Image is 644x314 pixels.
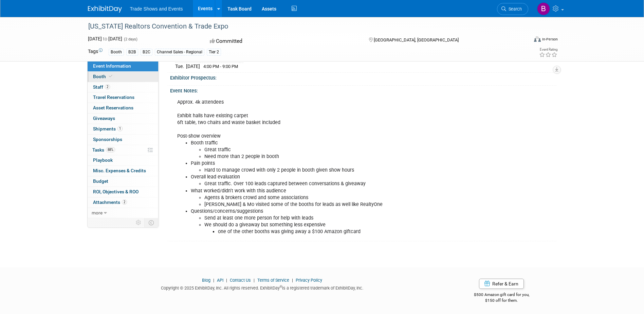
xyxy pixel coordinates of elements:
[88,61,158,71] a: Event Information
[102,36,108,41] span: to
[497,3,528,15] a: Search
[218,228,477,235] li: one of the other booths was giving away a $100 Amazon giftcard
[204,201,477,208] li: [PERSON_NAME] & Mo visited some of the booths for leads as well like RealtyOne
[92,147,115,153] span: Tasks
[130,6,183,12] span: Trade Shows and Events
[86,20,518,33] div: [US_STATE] Realtors Convention & Trade Expo
[204,194,477,201] li: Agents & brokers crowd and some associations
[204,222,477,235] li: We should do a giveaway but something less expensive
[88,283,437,291] div: Copyright © 2025 ExhibitDay, Inc. All rights reserved. ExhibitDay is a registered trademark of Ex...
[88,124,158,134] a: Shipments1
[224,278,229,283] span: |
[93,199,127,205] span: Attachments
[204,167,477,174] li: Hard to manage crowd with only 2 people in booth given show hours
[191,160,477,174] li: Pain points
[92,210,103,215] span: more
[93,178,108,184] span: Budget
[93,116,115,121] span: Giveaways
[88,48,103,56] td: Tags
[170,86,556,94] div: Event Notes:
[172,95,481,239] div: Approx. 4k attendees Exhibit halls have existing carpet 6ft table, two chairs and waste basket in...
[93,74,114,79] span: Booth
[488,35,558,46] div: Event Format
[126,49,138,56] div: B2B
[88,92,158,103] a: Travel Reservations
[204,153,477,160] li: Need more than 2 people in booth
[93,126,123,132] span: Shipments
[109,74,112,78] i: Booth reservation complete
[109,49,124,56] div: Booth
[88,187,158,197] a: ROI, Objectives & ROO
[122,199,127,205] span: 2
[88,197,158,208] a: Attachments2
[290,278,295,283] span: |
[539,48,557,51] div: Event Rating
[88,208,158,218] a: more
[204,215,477,222] li: Send at least one more person for help with leads
[93,105,133,110] span: Asset Reservations
[88,166,158,176] a: Misc. Expenses & Credits
[506,6,522,12] span: Search
[217,278,223,283] a: API
[144,218,158,227] td: Toggle Event Tabs
[105,84,110,89] span: 2
[211,278,216,283] span: |
[175,63,186,70] td: Tue.
[141,49,152,56] div: B2C
[88,6,122,13] img: ExhibitDay
[133,218,145,227] td: Personalize Event Tab Strip
[230,278,251,283] a: Contact Us
[447,298,556,303] div: $150 off for them.
[93,84,110,90] span: Staff
[93,94,134,100] span: Travel Reservations
[280,285,282,289] sup: ®
[191,174,477,187] li: Overall lead evaluation
[88,72,158,82] a: Booth
[93,137,122,142] span: Sponsorships
[191,140,477,160] li: Booth traffic
[191,188,477,208] li: What worked/didn’t work with this audience
[88,82,158,92] a: Staff2
[88,145,158,155] a: Tasks88%
[204,180,477,187] li: Great traffic. Over 100 leads captured between conversations & giveaway
[202,278,210,283] a: Blog
[88,114,158,124] a: Giveaways
[93,157,113,163] span: Playbook
[155,49,204,56] div: Channel Sales - Regional
[88,36,122,41] span: [DATE] [DATE]
[203,64,238,69] span: 4:00 PM - 9:00 PM
[88,176,158,187] a: Budget
[374,37,459,42] span: [GEOGRAPHIC_DATA], [GEOGRAPHIC_DATA]
[123,37,137,41] span: (2 days)
[106,147,115,152] span: 88%
[88,155,158,165] a: Playbook
[537,2,550,15] img: Barbara Wilkinson
[257,278,289,283] a: Terms of Service
[191,208,477,235] li: Questions/concerns/suggestions
[93,63,131,69] span: Event Information
[207,49,221,56] div: Tier 2
[208,35,358,47] div: Committed
[88,135,158,145] a: Sponsorships
[252,278,256,283] span: |
[186,63,200,70] td: [DATE]
[479,279,524,289] a: Refer & Earn
[542,37,558,42] div: In-Person
[296,278,322,283] a: Privacy Policy
[204,146,477,153] li: Great traffic
[88,103,158,113] a: Asset Reservations
[93,189,139,194] span: ROI, Objectives & ROO
[534,36,541,42] img: Format-Inperson.png
[447,287,556,303] div: $500 Amazon gift card for you,
[93,168,146,173] span: Misc. Expenses & Credits
[117,126,123,131] span: 1
[170,73,556,81] div: Exhibitor Prospectus:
